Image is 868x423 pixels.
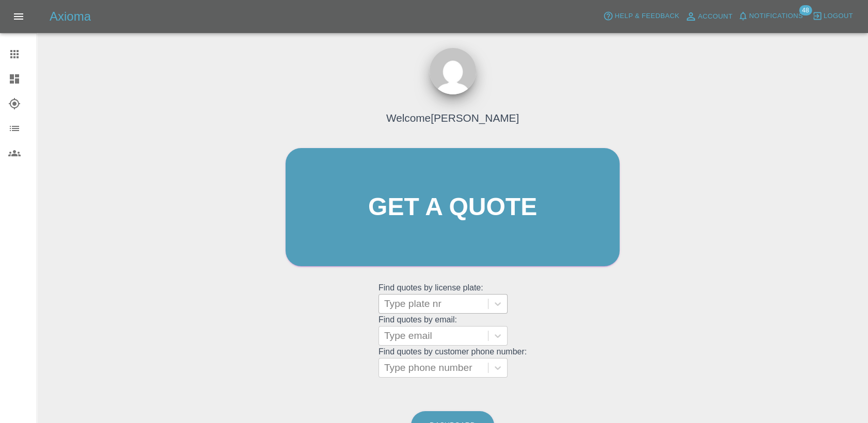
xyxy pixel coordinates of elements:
[698,11,733,23] span: Account
[601,8,682,24] button: Help & Feedback
[386,110,519,126] h4: Welcome [PERSON_NAME]
[6,4,31,29] button: Open drawer
[799,5,812,15] span: 48
[378,315,527,346] grid: Find quotes by email:
[378,347,527,378] grid: Find quotes by customer phone number:
[824,10,853,22] span: Logout
[378,283,527,314] grid: Find quotes by license plate:
[430,48,476,94] img: ...
[749,10,803,22] span: Notifications
[50,8,91,25] h5: Axioma
[735,8,806,24] button: Notifications
[286,148,620,266] a: Get a quote
[810,8,856,24] button: Logout
[614,10,679,22] span: Help & Feedback
[682,8,735,25] a: Account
